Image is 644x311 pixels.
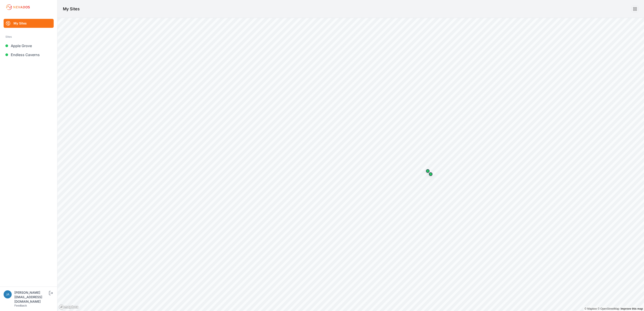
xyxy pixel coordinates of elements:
[57,18,644,311] canvas: Map
[598,307,619,310] a: OpenStreetMap
[4,290,12,298] img: jakub.przychodzien@energix-group.com
[4,19,54,28] a: My Sites
[423,166,432,175] div: Map marker
[14,290,48,304] div: [PERSON_NAME][EMAIL_ADDRESS][DOMAIN_NAME]
[621,307,643,310] a: Map feedback
[59,304,79,310] a: Mapbox logo
[5,34,52,39] div: Sites
[5,4,31,11] img: Nevados
[584,307,597,310] a: Mapbox
[63,6,80,12] h1: My Sites
[14,304,27,307] a: Feedback
[4,41,54,50] a: Apple Grove
[4,50,54,59] a: Endless Caverns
